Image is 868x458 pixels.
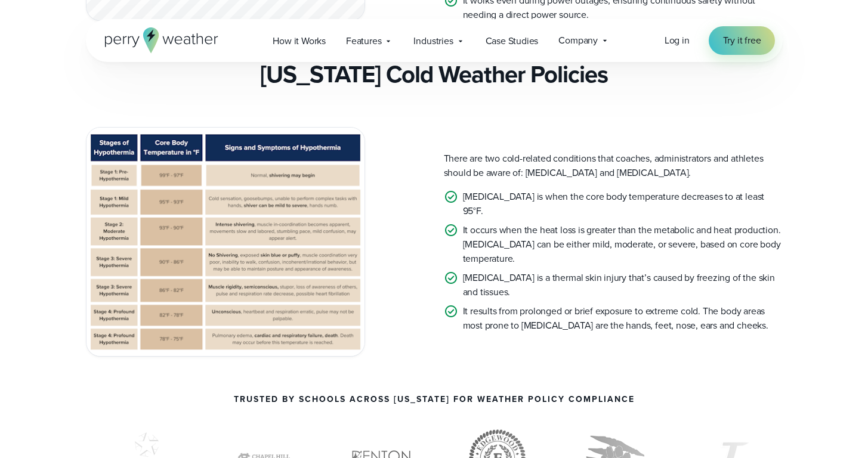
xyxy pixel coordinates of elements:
span: Log in [665,33,690,47]
h4: Trusted by Schools Across [US_STATE] for Weather Policy Compliance [234,395,635,404]
span: Try it free [723,33,761,48]
img: Hypothermia Types Weather policy texas state weather policies [87,128,365,356]
p: It results from prolonged or brief exposure to extreme cold. The body areas most prone to [MEDICA... [463,304,783,333]
a: Log in [665,33,690,48]
a: Try it free [709,26,776,55]
a: How it Works [262,29,336,53]
a: Case Studies [475,29,549,53]
span: Case Studies [486,34,539,48]
p: [MEDICAL_DATA] is when the core body temperature decreases to at least 95°F. [463,190,783,218]
span: How it Works [273,34,326,48]
p: [MEDICAL_DATA] is a thermal skin injury that’s caused by freezing of the skin and tissues. [463,271,783,299]
h3: [US_STATE] Cold Weather Policies [260,60,608,89]
span: Features [346,34,381,48]
p: There are two cold-related conditions that coaches, administrators and athletes should be aware o... [444,151,783,180]
p: It occurs when the heat loss is greater than the metabolic and heat production. [MEDICAL_DATA] ca... [463,223,783,266]
span: Company [558,33,598,48]
span: Industries [413,34,453,48]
